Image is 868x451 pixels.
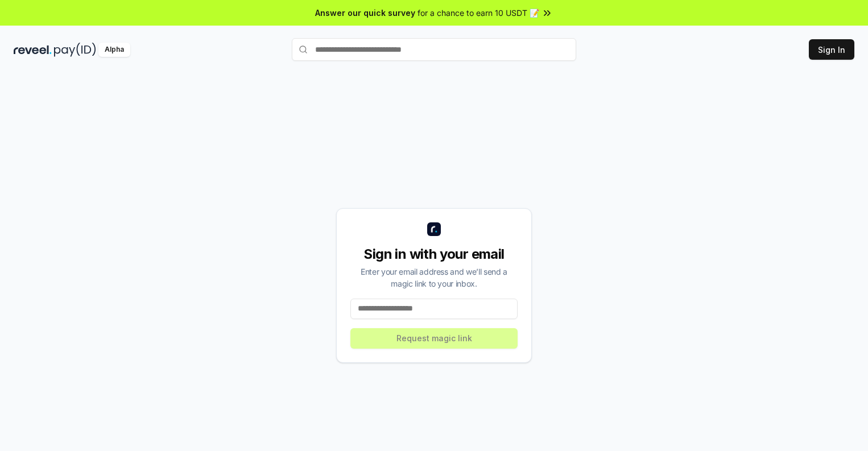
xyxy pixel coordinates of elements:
[427,222,441,236] img: logo_small
[98,43,130,57] div: Alpha
[54,43,96,57] img: pay_id
[14,43,52,57] img: reveel_dark
[418,7,539,19] span: for a chance to earn 10 USDT 📝
[350,266,518,289] div: Enter your email address and we’ll send a magic link to your inbox.
[809,39,854,60] button: Sign In
[350,245,518,263] div: Sign in with your email
[315,7,415,19] span: Answer our quick survey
